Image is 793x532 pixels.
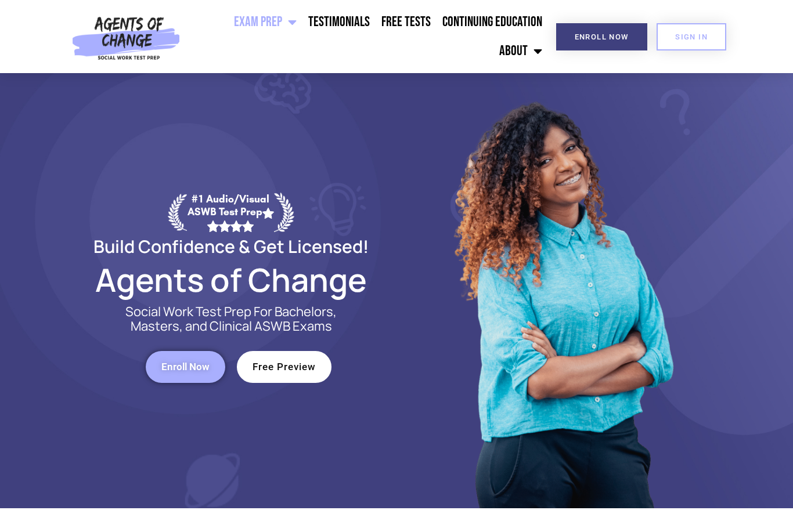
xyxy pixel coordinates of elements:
img: Website Image 1 (1) [446,73,678,508]
span: Free Preview [253,362,316,372]
a: Testimonials [302,8,376,37]
nav: Menu [185,8,548,66]
a: SIGN IN [657,23,726,50]
a: Continuing Education [437,8,548,37]
a: Free Preview [237,351,331,383]
h2: Agents of Change [66,266,396,293]
span: Enroll Now [575,33,629,41]
a: Enroll Now [556,23,647,50]
div: #1 Audio/Visual ASWB Test Prep [187,193,274,231]
span: Enroll Now [161,362,210,372]
a: Free Tests [376,8,437,37]
h2: Build Confidence & Get Licensed! [66,238,396,255]
a: Enroll Now [146,351,225,383]
span: SIGN IN [675,33,708,41]
p: Social Work Test Prep For Bachelors, Masters, and Clinical ASWB Exams [112,305,350,334]
a: About [493,37,548,66]
a: Exam Prep [228,8,302,37]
